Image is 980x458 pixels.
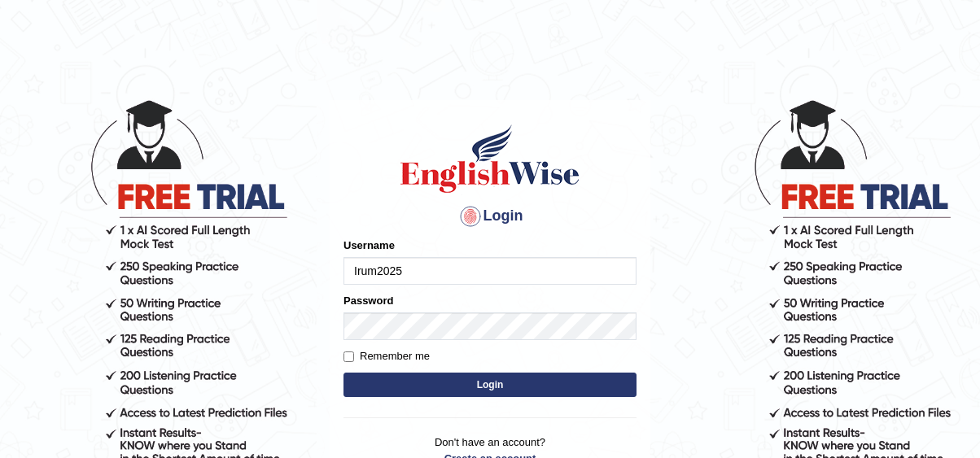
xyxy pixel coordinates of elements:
[343,203,637,229] h4: Login
[343,293,393,308] label: Password
[343,348,430,364] label: Remember me
[397,122,583,195] img: Logo of English Wise sign in for intelligent practice with AI
[343,373,637,397] button: Login
[343,351,354,362] input: Remember me
[343,238,395,253] label: Username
